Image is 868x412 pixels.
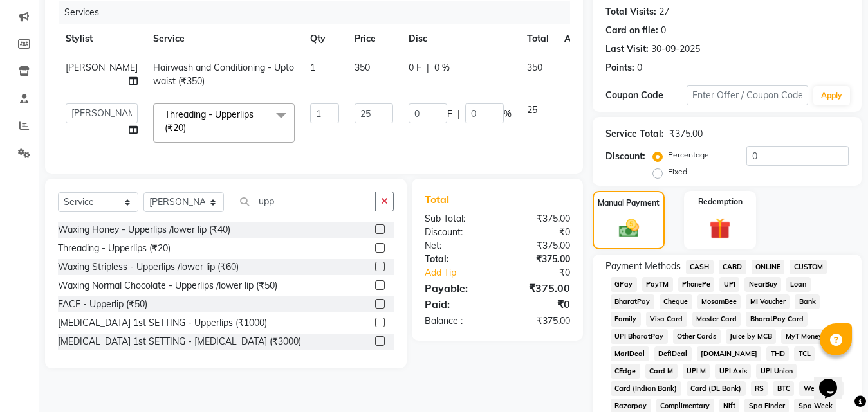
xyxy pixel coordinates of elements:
[58,298,147,311] div: FACE - Upperlip (₹50)
[427,61,429,75] span: |
[519,24,557,53] th: Total
[527,104,537,116] span: 25
[660,294,692,309] span: Cheque
[659,5,669,19] div: 27
[654,346,692,361] span: DefiDeal
[687,85,808,105] input: Enter Offer / Coupon Code
[527,62,542,73] span: 350
[814,361,855,399] iframe: chat widget
[611,364,640,379] span: CEdge
[678,277,715,292] span: PhonePe
[719,277,739,292] span: UPI
[355,62,370,73] span: 350
[637,61,642,75] div: 0
[794,346,815,361] span: TCL
[504,107,512,121] span: %
[165,109,254,134] span: Threading - Upperlips (₹20)
[409,61,421,75] span: 0 F
[415,253,497,266] div: Total:
[145,24,302,53] th: Service
[415,212,497,226] div: Sub Total:
[425,193,454,206] span: Total
[497,280,580,296] div: ₹375.00
[447,107,452,121] span: F
[605,150,645,163] div: Discount:
[234,192,376,211] input: Search or Scan
[781,329,826,344] span: MyT Money
[651,42,700,56] div: 30-09-2025
[646,312,687,327] span: Visa Card
[645,364,678,379] span: Card M
[642,277,673,292] span: PayTM
[58,316,267,330] div: [MEDICAL_DATA] 1st SETTING - Upperlips (₹1000)
[415,280,497,296] div: Payable:
[605,42,649,56] div: Last Visit:
[58,260,239,274] div: Waxing Stripless - Upperlips /lower lip (₹60)
[611,329,668,344] span: UPI BharatPay
[605,89,687,102] div: Coupon Code
[186,122,192,134] a: x
[58,279,277,292] div: Waxing Normal Chocolate - Upperlips /lower lip (₹50)
[66,62,138,73] span: [PERSON_NAME]
[611,294,654,309] span: BharatPay
[557,24,599,53] th: Action
[611,381,681,396] span: Card (Indian Bank)
[497,212,580,226] div: ₹375.00
[58,335,301,348] div: [MEDICAL_DATA] 1st SETTING - [MEDICAL_DATA] (₹3000)
[497,253,580,266] div: ₹375.00
[683,364,710,379] span: UPI M
[673,329,721,344] span: Other Cards
[598,197,660,209] label: Manual Payment
[611,277,637,292] span: GPay
[668,149,709,161] label: Percentage
[605,24,658,37] div: Card on file:
[415,226,497,239] div: Discount:
[697,294,741,309] span: MosamBee
[310,62,315,73] span: 1
[497,296,580,312] div: ₹0
[497,226,580,239] div: ₹0
[415,266,511,280] a: Add Tip
[813,86,850,105] button: Apply
[497,314,580,328] div: ₹375.00
[773,381,794,396] span: BTC
[605,127,664,141] div: Service Total:
[58,223,230,237] div: Waxing Honey - Upperlips /lower lip (₹40)
[457,107,460,121] span: |
[434,61,450,75] span: 0 %
[302,24,347,53] th: Qty
[415,296,497,312] div: Paid:
[347,24,401,53] th: Price
[415,314,497,328] div: Balance :
[726,329,777,344] span: Juice by MCB
[59,1,580,24] div: Services
[786,277,811,292] span: Loan
[686,260,714,274] span: CASH
[605,61,634,75] div: Points:
[611,312,641,327] span: Family
[697,346,762,361] span: [DOMAIN_NAME]
[795,294,820,309] span: Bank
[611,346,649,361] span: MariDeal
[766,346,789,361] span: THD
[703,215,737,242] img: _gift.svg
[746,312,808,327] span: BharatPay Card
[692,312,741,327] span: Master Card
[751,381,768,396] span: RS
[511,266,580,280] div: ₹0
[58,24,145,53] th: Stylist
[715,364,751,379] span: UPI Axis
[756,364,797,379] span: UPI Union
[799,381,844,396] span: Wellnessta
[401,24,519,53] th: Disc
[744,277,781,292] span: NearBuy
[752,260,785,274] span: ONLINE
[668,166,687,177] label: Fixed
[687,381,746,396] span: Card (DL Bank)
[605,5,656,19] div: Total Visits:
[661,24,666,37] div: 0
[415,239,497,253] div: Net:
[698,196,743,208] label: Redemption
[790,260,827,274] span: CUSTOM
[746,294,790,309] span: MI Voucher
